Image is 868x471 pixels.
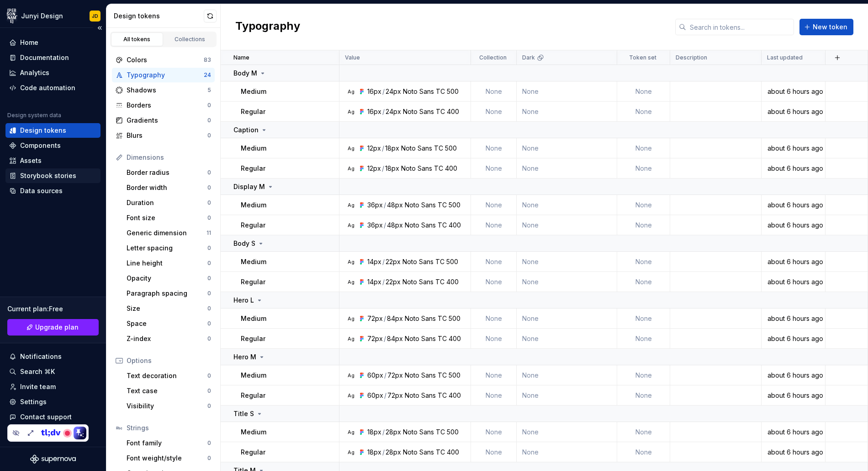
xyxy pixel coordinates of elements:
div: / [384,221,386,230]
div: Typography [127,70,204,80]
div: Components [20,141,61,150]
div: 84px [387,314,403,323]
a: Shadows5 [112,83,215,97]
div: 48px [387,200,403,210]
div: 0 [207,169,211,176]
div: / [384,200,386,210]
p: Dark [522,54,535,61]
div: 0 [207,387,211,395]
div: Visibility [127,401,207,411]
p: Title S [233,409,254,418]
div: 0 [207,335,211,342]
div: 22px [386,277,401,287]
div: about 6 hours ago [762,107,825,116]
p: Body M [233,69,257,78]
div: Invite team [20,382,56,391]
div: 11 [206,229,211,237]
p: Regular [241,277,265,287]
a: Invite team [5,379,101,394]
a: Assets [5,153,101,168]
div: about 6 hours ago [762,257,825,266]
td: None [471,138,517,158]
div: Duration [127,198,207,207]
a: Text decoration0 [123,368,215,383]
div: 24 [204,71,211,79]
div: / [382,428,385,437]
td: None [517,365,617,385]
div: Noto Sans TC [403,448,445,457]
a: Text case0 [123,384,215,398]
p: Medium [241,257,266,266]
td: None [517,442,617,462]
div: Ag [347,108,355,115]
div: Options [127,356,211,365]
div: / [382,448,385,457]
svg: Supernova Logo [30,455,76,464]
a: Line height0 [123,256,215,271]
p: Regular [241,334,265,343]
div: 400 [446,277,459,287]
div: 48px [387,221,403,230]
td: None [617,81,670,102]
td: None [617,309,670,329]
div: about 6 hours ago [762,87,825,96]
p: Medium [241,428,266,437]
p: Medium [241,371,266,380]
div: 0 [207,184,211,191]
a: Font family0 [123,436,215,450]
a: Space0 [123,316,215,331]
div: 14px [367,277,381,287]
td: None [617,442,670,462]
div: Data sources [20,186,63,195]
div: / [384,391,386,400]
div: Noto Sans TC [403,107,445,116]
p: Medium [241,87,266,96]
div: Dimensions [127,153,211,162]
td: None [471,365,517,385]
div: 18px [367,448,381,457]
div: Storybook stories [20,171,76,180]
a: Gradients0 [112,113,215,128]
div: Size [127,304,207,313]
div: about 6 hours ago [762,144,825,153]
div: 12px [367,164,381,173]
a: Paragraph spacing0 [123,286,215,301]
div: 500 [446,257,458,266]
td: None [617,102,670,122]
div: Notifications [20,352,62,361]
button: New token [799,19,853,35]
h2: Typography [235,19,300,35]
div: / [384,314,386,323]
div: Noto Sans TC [401,144,443,153]
div: 0 [207,214,211,222]
a: Typography24 [112,68,215,82]
div: 12px [367,144,381,153]
td: None [617,138,670,158]
p: Regular [241,107,265,116]
div: 16px [367,87,381,96]
div: 400 [445,164,457,173]
a: Colors83 [112,53,215,67]
p: Regular [241,391,265,400]
div: Code automation [20,83,75,92]
div: 400 [447,107,459,116]
div: / [382,87,385,96]
p: Name [233,54,249,61]
button: Contact support [5,410,101,424]
a: Font size0 [123,211,215,225]
div: 0 [207,117,211,124]
div: 72px [367,314,383,323]
div: Letter spacing [127,244,207,253]
div: 0 [207,132,211,139]
a: Font weight/style0 [123,451,215,466]
div: 500 [445,144,457,153]
td: None [517,309,617,329]
div: about 6 hours ago [762,371,825,380]
td: None [471,158,517,179]
td: None [517,215,617,235]
div: 500 [447,428,459,437]
p: Medium [241,200,266,210]
div: Opacity [127,274,207,283]
div: Ag [347,315,355,322]
div: Analytics [20,68,49,77]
